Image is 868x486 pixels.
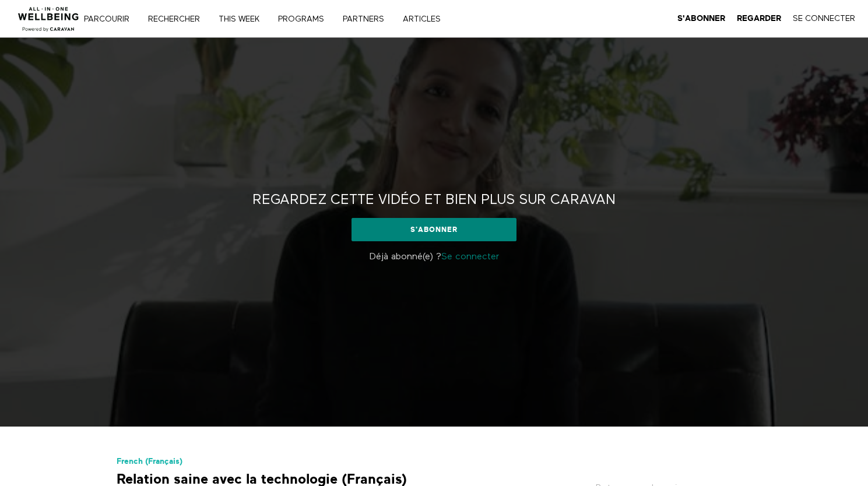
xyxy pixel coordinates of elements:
[215,15,272,23] a: THIS WEEK
[339,15,396,23] a: PARTNERS
[144,15,212,23] a: Rechercher
[441,252,499,262] a: Se connecter
[399,15,453,23] a: ARTICLES
[352,218,516,241] a: S'abonner
[92,13,465,24] nav: Primaire
[252,191,616,209] h2: Regardez cette vidéo et bien plus sur CARAVAN
[737,13,781,24] a: Regarder
[677,14,725,23] strong: S'abonner
[262,250,606,264] p: Déjà abonné(e) ?
[274,15,336,23] a: PROGRAMS
[677,13,725,24] a: S'abonner
[117,457,182,466] a: French (Français)
[793,13,855,24] a: Se Connecter
[80,15,142,23] a: Parcourir
[737,14,781,23] strong: Regarder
